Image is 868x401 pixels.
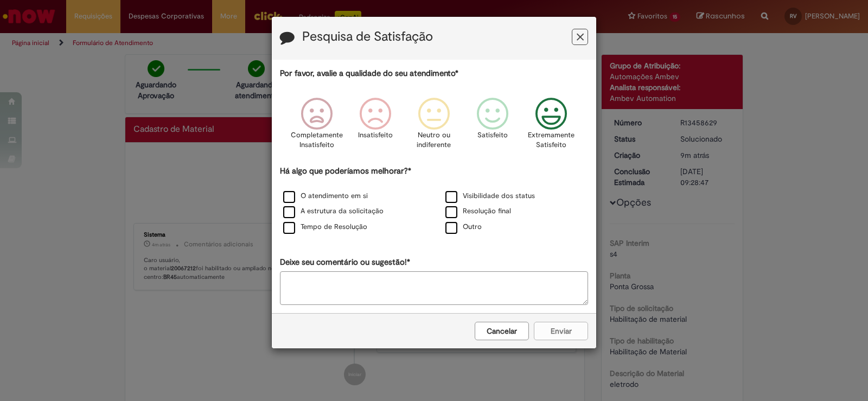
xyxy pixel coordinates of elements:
label: Por favor, avalie a qualidade do seu atendimento* [280,68,458,79]
label: Resolução final [445,206,511,217]
div: Satisfeito [465,90,520,164]
div: Insatisfeito [348,90,403,164]
p: Completamente Insatisfeito [291,130,343,150]
label: A estrutura da solicitação [283,206,384,217]
label: Deixe seu comentário ou sugestão!* [280,257,410,268]
div: Extremamente Satisfeito [524,90,579,164]
p: Extremamente Satisfeito [528,130,575,150]
p: Insatisfeito [358,130,393,141]
div: Neutro ou indiferente [406,90,462,164]
p: Satisfeito [477,130,508,141]
div: Completamente Insatisfeito [289,90,344,164]
button: Cancelar [475,322,529,340]
label: Visibilidade dos status [445,191,535,201]
label: Outro [445,222,482,232]
div: Há algo que poderíamos melhorar?* [280,166,588,235]
label: Tempo de Resolução [283,222,367,232]
label: O atendimento em si [283,191,368,201]
label: Pesquisa de Satisfação [302,30,433,44]
p: Neutro ou indiferente [414,130,454,150]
